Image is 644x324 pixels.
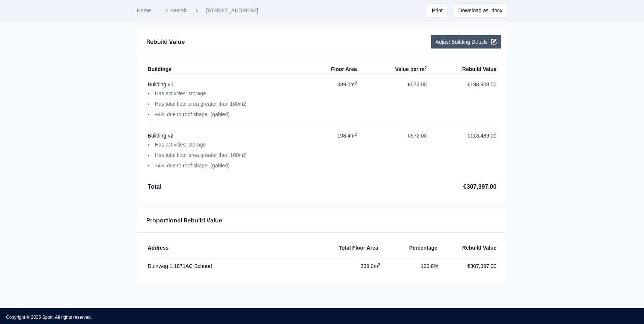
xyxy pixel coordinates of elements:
li: +4% due to roof shape. (gabled) [148,161,267,170]
div: 100.0% [380,262,438,271]
button: Adjust Building Details [431,35,501,49]
li: Has total floor area greater than 100m2 [148,99,267,108]
div: Building # 1 [148,80,287,89]
div: 198.4 m [337,131,357,170]
sup: 2 [378,262,380,267]
a: Search [163,7,187,14]
a: Home [137,7,151,13]
sup: 2 [355,132,357,136]
div: Rebuild Value [462,65,497,74]
div: €572.00 [408,80,427,119]
li: Has activities: storage [148,89,267,98]
div: €572.00 [408,131,427,170]
div: Address [148,243,319,252]
div: 339.0 m [337,80,357,119]
div: Rebuild Value [443,243,496,252]
div: 339.0 m [322,262,380,271]
a: [STREET_ADDRESS] [206,7,258,14]
li: Has activities: storage [148,140,267,149]
div: Percentage [384,243,437,252]
div: Floor Area [287,65,357,74]
div: €307,397.00 [438,262,497,271]
div: Duinweg 1 , 1871AC Schoorl [148,262,322,271]
button: Download as .docx [453,3,507,18]
sup: 2 [355,81,357,85]
div: €307,397.00 [463,182,497,191]
sup: 2 [424,65,427,70]
div: Building # 2 [148,131,287,140]
div: €113,489.00 [467,131,497,170]
button: Print [427,3,447,18]
div: Value per m [357,65,427,74]
li: Has total floor area greater than 100m2 [148,151,267,160]
li: +4% due to roof shape. (gabled) [148,110,267,119]
h3: Proportional Rebuild Value [146,216,222,225]
div: Buildings [148,65,287,74]
div: Total [148,182,162,191]
div: Total Floor Area [325,243,378,252]
div: €193,908.00 [467,80,497,119]
h3: Rebuild Value [146,37,185,46]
